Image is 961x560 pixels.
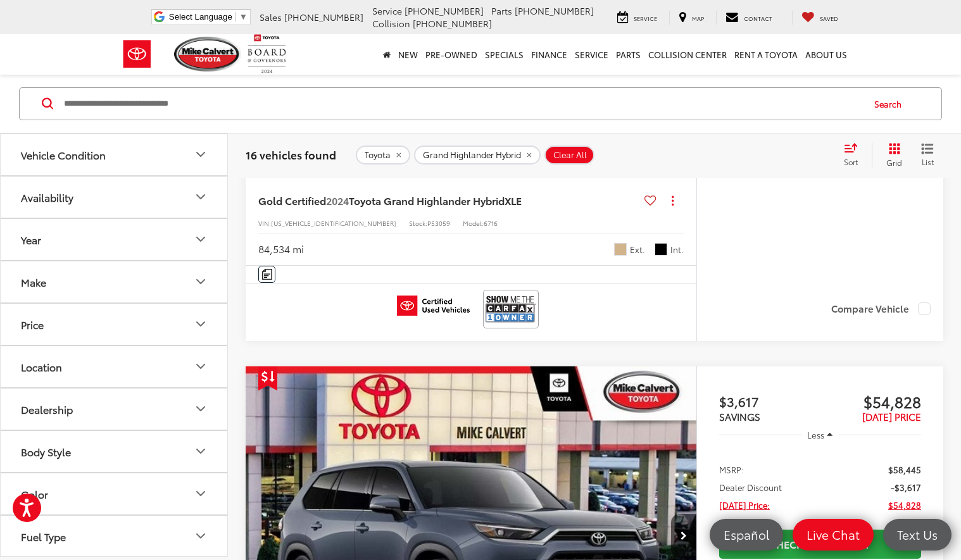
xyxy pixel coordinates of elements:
[486,292,536,326] img: CarFax One Owner
[692,14,704,22] span: Map
[793,519,874,551] a: Live Chat
[21,530,66,542] div: Fuel Type
[405,4,484,17] span: [PHONE_NUMBER]
[394,34,422,75] a: New
[365,150,391,160] span: Toyota
[169,12,248,22] a: Select Language​
[193,275,208,290] div: Make
[239,12,248,22] span: ▼
[883,519,952,551] a: Text Us
[719,481,782,494] span: Dealer Discount
[655,243,667,256] span: Black
[262,269,272,280] img: Comments
[862,88,920,120] button: Search
[260,11,282,23] span: Sales
[484,218,498,228] span: 6716
[193,232,208,247] div: Year
[1,134,229,175] button: Vehicle ConditionVehicle Condition
[670,244,684,256] span: Int.
[872,142,912,168] button: Grid View
[792,11,848,25] a: My Saved Vehicles
[717,526,776,542] span: Español
[427,218,450,228] span: P53059
[1,346,229,387] button: LocationLocation
[888,499,921,511] span: $54,828
[491,4,512,17] span: Parts
[481,34,527,75] a: Specials
[422,34,481,75] a: Pre-Owned
[662,190,684,212] button: Actions
[113,34,161,75] img: Toyota
[669,11,713,25] a: Map
[21,488,48,500] div: Color
[21,445,71,457] div: Body Style
[831,302,931,315] label: Compare Vehicle
[356,146,410,165] button: remove Toyota
[258,194,639,208] a: Gold Certified2024Toyota Grand Highlander HybridXLE
[838,142,872,168] button: Select sort value
[800,526,866,542] span: Live Chat
[527,34,571,75] a: Finance
[1,177,229,218] button: AvailabilityAvailability
[862,409,921,423] span: [DATE] PRICE
[614,243,627,256] span: Wind Chill Pearl
[634,14,657,22] span: Service
[349,193,505,208] span: Toyota Grand Highlander Hybrid
[886,157,902,168] span: Grid
[326,193,349,208] span: 2024
[888,463,921,476] span: $58,445
[258,242,304,256] div: 84,534 mi
[169,12,232,22] span: Select Language
[174,37,241,72] img: Mike Calvert Toyota
[193,190,208,205] div: Availability
[1,261,229,302] button: MakeMake
[744,14,772,22] span: Contact
[258,218,271,228] span: VIN:
[710,519,783,551] a: Español
[553,150,587,160] span: Clear All
[463,218,484,228] span: Model:
[193,317,208,332] div: Price
[921,156,934,167] span: List
[193,147,208,163] div: Vehicle Condition
[193,359,208,375] div: Location
[891,526,944,542] span: Text Us
[1,431,229,472] button: Body StyleBody Style
[372,17,410,30] span: Collision
[801,34,851,75] a: About Us
[644,34,731,75] a: Collision Center
[608,11,667,25] a: Service
[21,149,106,161] div: Vehicle Condition
[807,429,824,440] span: Less
[193,444,208,459] div: Body Style
[719,409,760,423] span: SAVINGS
[423,150,521,160] span: Grand Highlander Hybrid
[820,14,838,22] span: Saved
[544,146,594,165] button: Clear All
[719,392,820,411] span: $3,617
[21,276,46,288] div: Make
[21,191,73,203] div: Availability
[505,193,522,208] span: XLE
[193,402,208,417] div: Dealership
[571,34,612,75] a: Service
[246,147,336,162] span: 16 vehicles found
[413,17,492,30] span: [PHONE_NUMBER]
[630,244,645,256] span: Ext.
[236,12,236,22] span: ​
[891,481,921,494] span: -$3,617
[21,361,62,373] div: Location
[284,11,363,23] span: [PHONE_NUMBER]
[612,34,644,75] a: Parts
[844,156,858,167] span: Sort
[1,219,229,260] button: YearYear
[379,34,394,75] a: Home
[820,392,921,411] span: $54,828
[515,4,594,17] span: [PHONE_NUMBER]
[21,403,73,415] div: Dealership
[372,4,402,17] span: Service
[21,233,41,246] div: Year
[1,516,229,557] button: Fuel TypeFuel Type
[63,89,862,119] input: Search by Make, Model, or Keyword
